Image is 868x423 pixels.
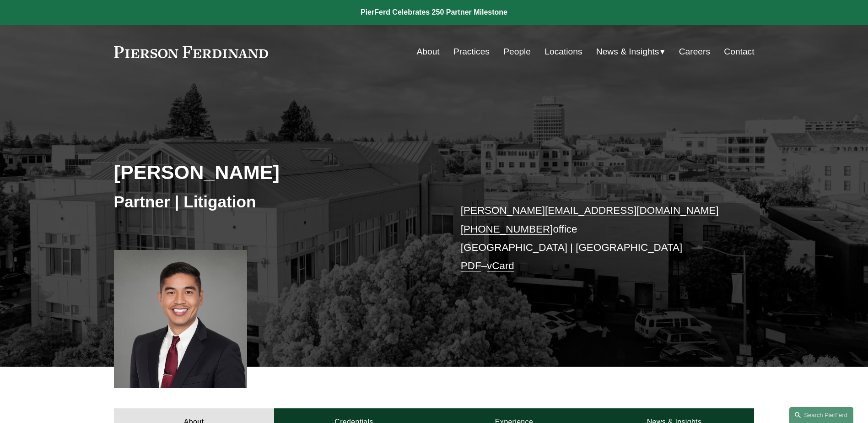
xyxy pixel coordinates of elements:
a: About [417,43,440,60]
a: People [503,43,531,60]
a: [PERSON_NAME][EMAIL_ADDRESS][DOMAIN_NAME] [461,205,719,216]
a: Practices [453,43,490,60]
h2: [PERSON_NAME] [114,160,434,184]
h3: Partner | Litigation [114,192,434,212]
a: Locations [545,43,582,60]
a: vCard [487,260,514,271]
a: Careers [679,43,710,60]
a: folder dropdown [596,43,665,60]
a: [PHONE_NUMBER] [461,223,553,235]
a: PDF [461,260,481,271]
a: Contact [724,43,754,60]
a: Search this site [789,407,853,423]
p: office [GEOGRAPHIC_DATA] | [GEOGRAPHIC_DATA] – [461,201,728,275]
span: News & Insights [596,44,659,60]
